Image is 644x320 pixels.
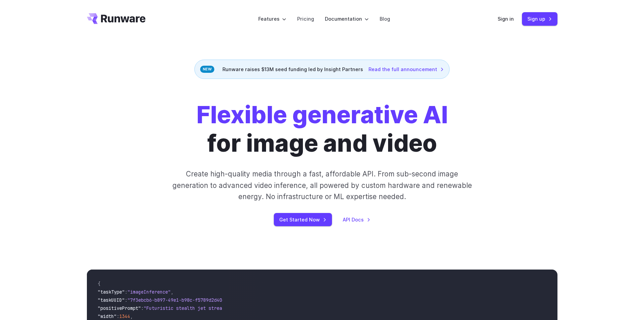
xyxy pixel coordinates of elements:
span: "positivePrompt" [98,305,141,311]
span: "taskUUID" [98,297,125,303]
span: "imageInference" [127,289,171,295]
span: "7f3ebcb6-b897-49e1-b98c-f5789d2d40d7" [127,297,230,303]
span: 1344 [119,313,130,319]
label: Features [258,15,286,23]
strong: Flexible generative AI [196,100,448,129]
a: Go to / [87,13,146,24]
a: Pricing [297,15,314,23]
a: Read the full announcement [368,65,444,73]
span: : [125,289,127,295]
span: , [171,289,173,295]
span: "width" [98,313,117,319]
a: Sign in [498,15,514,23]
span: "taskType" [98,289,125,295]
span: : [117,313,119,319]
div: Runware raises $13M seed funding led by Insight Partners [194,60,450,79]
span: "Futuristic stealth jet streaking through a neon-lit cityscape with glowing purple exhaust" [144,305,390,311]
h1: for image and video [196,101,448,157]
span: { [98,281,100,287]
span: : [141,305,144,311]
a: Sign up [522,12,557,25]
a: API Docs [343,216,371,223]
a: Get Started Now [274,213,332,226]
p: Create high-quality media through a fast, affordable API. From sub-second image generation to adv... [171,168,473,202]
span: : [125,297,127,303]
label: Documentation [325,15,369,23]
a: Blog [380,15,390,23]
span: , [130,313,133,319]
